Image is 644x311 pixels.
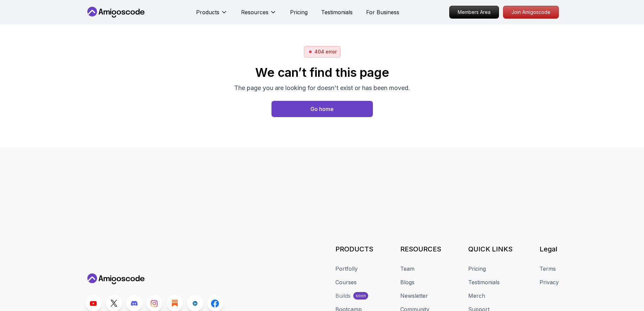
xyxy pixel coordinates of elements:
[314,48,337,55] p: 404 error
[503,6,558,18] p: Join Amigoscode
[335,265,358,273] a: Portfolly
[356,293,366,298] p: soon
[196,8,219,16] p: Products
[540,244,559,254] h3: Legal
[196,8,228,22] button: Products
[290,8,308,16] a: Pricing
[241,8,268,16] p: Resources
[503,6,559,19] a: Join Amigoscode
[234,66,410,79] h2: We can’t find this page
[310,105,334,113] div: Go home
[540,278,559,286] a: Privacy
[540,265,556,273] a: Terms
[468,292,485,300] a: Merch
[468,265,486,273] a: Pricing
[468,278,500,286] a: Testimonials
[234,83,410,93] p: The page you are looking for doesn't exist or has been moved.
[366,8,399,16] a: For Business
[271,101,373,117] a: Home page
[400,278,414,286] a: Blogs
[400,265,414,273] a: Team
[400,292,428,300] a: Newsletter
[335,244,373,254] h3: PRODUCTS
[400,244,441,254] h3: RESOURCES
[241,8,277,22] button: Resources
[449,6,499,19] a: Members Area
[335,278,357,286] a: Courses
[468,244,512,254] h3: QUICK LINKS
[271,101,373,117] button: Go home
[335,292,351,300] div: Builds
[450,6,499,18] p: Members Area
[321,8,353,16] a: Testimonials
